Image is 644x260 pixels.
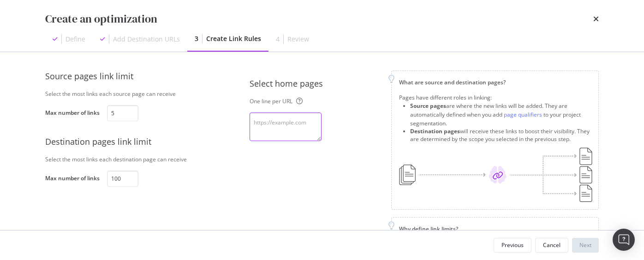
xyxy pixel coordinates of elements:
[45,90,187,98] div: Select the most links each source page can receive
[206,34,261,43] div: Create Link Rules
[45,11,157,27] div: Create an optimization
[113,35,180,44] div: Add Destination URLs
[45,136,187,148] div: Destination pages link limit
[504,110,542,119] a: page qualifiers
[399,78,591,86] div: What are source and destination pages?
[593,11,599,27] div: times
[276,35,280,44] div: 4
[410,102,592,127] li: are where the new links will be added. They are automatically defined when you add to your projec...
[287,35,309,44] div: Review
[45,174,100,184] label: Max number of links
[66,35,85,44] div: Define
[410,102,446,110] strong: Source pages
[410,127,592,143] li: will receive these links to boost their visibility. They are determined by the scope you selected...
[572,238,599,253] button: Next
[250,78,329,90] div: Select home pages
[399,225,591,233] div: Why define link limits?
[410,127,460,135] strong: Destination pages
[494,238,531,253] button: Previous
[399,94,592,202] div: Pages have different roles in linking:
[535,238,568,253] button: Cancel
[613,229,635,251] div: Open Intercom Messenger
[501,241,524,249] div: Previous
[45,155,187,163] div: Select the most links each destination page can receive
[399,148,592,202] img: kuVhgKzU.svg
[250,97,329,105] div: One line per URL
[543,241,561,249] div: Cancel
[579,241,591,249] div: Next
[45,71,179,83] div: Source pages link limit
[195,34,198,43] div: 3
[45,109,100,119] label: Max number of links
